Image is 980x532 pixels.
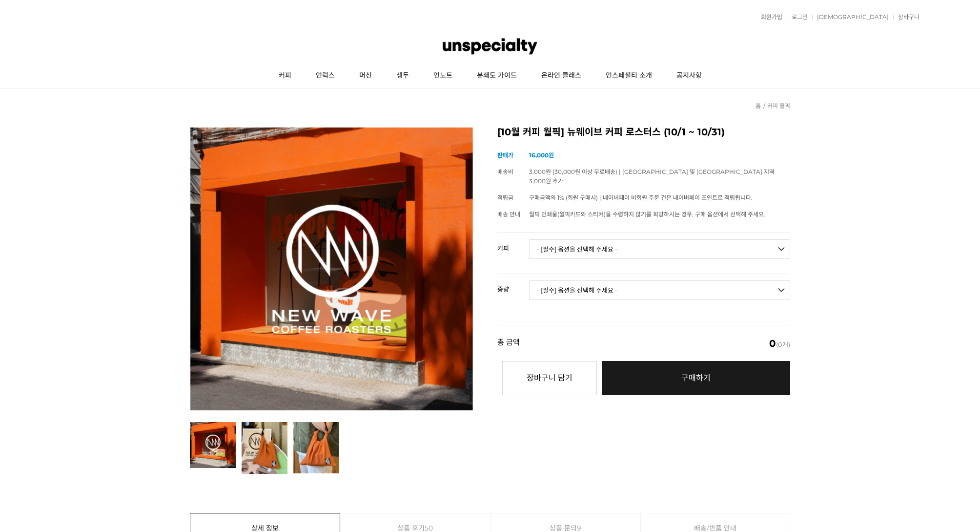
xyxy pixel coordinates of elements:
[497,128,790,137] h2: [10월 커피 월픽] 뉴웨이브 커피 로스터스 (10/1 ~ 10/31)
[893,14,919,20] a: 장바구니
[497,211,520,218] span: 배송 안내
[769,338,776,349] em: 0
[266,64,304,88] a: 커피
[421,64,465,88] a: 언노트
[347,64,384,88] a: 머신
[529,168,775,185] span: 3,000원 (30,000원 이상 무료배송) | [GEOGRAPHIC_DATA] 및 [GEOGRAPHIC_DATA] 지역 3,000원 추가
[529,64,593,88] a: 온라인 클래스
[497,194,513,201] span: 적립금
[769,339,790,348] span: (0개)
[529,211,765,218] span: 월픽 인쇄물(월픽카드와 스티커)을 수령하지 않기를 희망하시는 경우, 구매 옵션에서 선택해 주세요.
[812,14,889,20] a: [DEMOGRAPHIC_DATA]
[756,14,782,20] a: 회원가입
[593,64,664,88] a: 언스페셜티 소개
[767,102,790,109] a: 커피 월픽
[681,373,711,383] span: 구매하기
[602,361,790,395] a: 구매하기
[502,361,597,395] button: 장바구니 담기
[384,64,421,88] a: 생두
[755,102,761,109] a: 홈
[443,32,537,61] img: 언스페셜티 몰
[529,194,753,201] span: 구매금액의 1% (회원 구매시) | 네이버페이 비회원 주문 건은 네이버페이 포인트로 적립됩니다.
[497,233,529,255] th: 커피
[664,64,714,88] a: 공지사항
[497,339,520,348] strong: 총 금액
[465,64,529,88] a: 분쇄도 가이드
[190,128,473,410] img: [10월 커피 월픽] 뉴웨이브 커피 로스터스 (10/1 ~ 10/31)
[304,64,347,88] a: 언럭스
[529,151,554,159] strong: 16,000원
[497,168,513,175] span: 배송비
[497,151,513,159] span: 판매가
[787,14,808,20] a: 로그인
[497,274,529,297] th: 중량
